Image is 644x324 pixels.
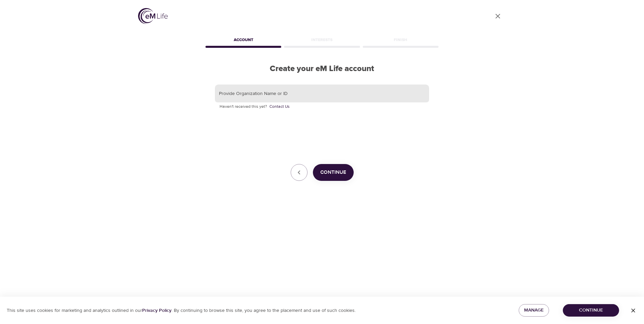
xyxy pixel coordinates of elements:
[313,164,354,181] button: Continue
[204,64,440,74] h2: Create your eM Life account
[490,8,506,24] a: close
[269,103,290,110] a: Contact Us
[220,103,424,110] p: Haven't received this yet?
[320,168,346,177] span: Continue
[524,306,544,315] span: Manage
[519,304,549,317] button: Manage
[138,8,168,24] img: logo
[142,307,171,314] a: Privacy Policy
[568,306,614,315] span: Continue
[563,304,619,317] button: Continue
